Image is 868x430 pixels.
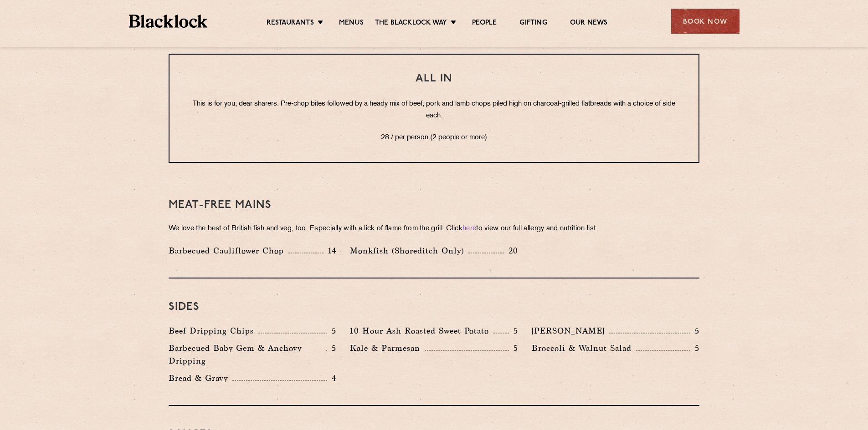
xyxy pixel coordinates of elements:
p: Barbecued Cauliflower Chop [169,244,288,257]
a: Gifting [519,19,547,29]
p: 5 [509,325,518,337]
h3: Sides [169,301,699,313]
a: Restaurants [267,19,314,29]
img: BL_Textured_Logo-footer-cropped.svg [129,15,208,28]
p: [PERSON_NAME] [532,324,609,337]
h3: All In [188,73,680,85]
p: Beef Dripping Chips [169,324,258,337]
p: Broccoli & Walnut Salad [532,342,636,354]
a: Our News [570,19,608,29]
p: Bread & Gravy [169,372,232,384]
p: 5 [327,342,336,354]
p: 5 [690,325,699,337]
p: 20 [504,245,518,257]
a: People [472,19,497,29]
p: Barbecued Baby Gem & Anchovy Dripping [169,342,326,367]
a: The Blacklock Way [375,19,447,29]
p: Kale & Parmesan [350,342,425,354]
p: 10 Hour Ash Roasted Sweet Potato [350,324,493,337]
p: This is for you, dear sharers. Pre-chop bites followed by a heady mix of beef, pork and lamb chop... [188,98,680,122]
h3: Meat-Free mains [169,199,699,211]
p: 5 [327,325,336,337]
a: Menus [339,19,364,29]
p: We love the best of British fish and veg, too. Especially with a lick of flame from the grill. Cl... [169,223,699,235]
p: 28 / per person (2 people or more) [188,132,680,144]
p: Monkfish (Shoreditch Only) [350,244,468,257]
p: 5 [690,342,699,354]
p: 14 [324,245,337,257]
div: Book Now [671,9,740,34]
p: 5 [509,342,518,354]
p: 4 [327,372,336,384]
a: here [462,225,476,232]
